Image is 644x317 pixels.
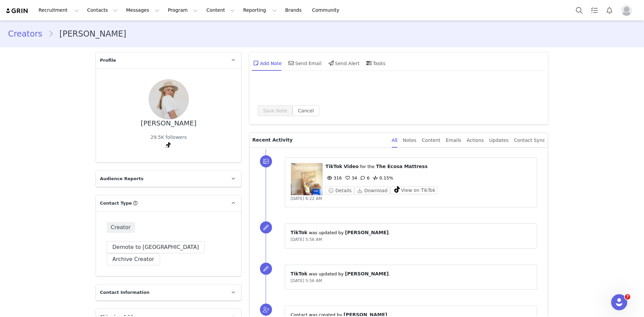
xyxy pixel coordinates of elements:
[164,3,202,18] button: Program
[100,57,116,64] span: Profile
[141,119,197,127] div: [PERSON_NAME]
[325,163,531,170] p: ⁨ ⁩ ⁨ ⁩ for the ⁨ ⁩
[621,5,632,16] img: placeholder-profile.jpg
[100,175,144,182] span: Audience Reports
[149,79,189,119] img: 85257384-1d63-4059-8bc4-3ad34a3c30bf.jpg
[325,175,342,180] span: 316
[354,187,390,195] button: Download
[625,294,630,300] span: 7
[359,175,370,180] span: 6
[390,188,438,193] a: View on TikTok
[107,253,160,265] button: Archive Creator
[281,3,308,18] a: Brands
[489,133,508,148] div: Updates
[403,133,416,148] div: Notes
[392,133,397,148] div: All
[5,8,29,14] img: grin logo
[514,133,545,148] div: Contact Sync
[290,237,322,242] span: [DATE] 5:56 AM
[290,270,531,277] p: ⁨ ⁩ was updated by ⁨ ⁩.
[365,55,386,71] div: Tasks
[290,229,531,236] p: ⁨ ⁩ was updated by ⁨ ⁩.
[107,241,205,253] button: Demote to [GEOGRAPHIC_DATA]
[290,271,307,276] span: TikTok
[572,3,587,18] button: Search
[345,230,389,235] span: [PERSON_NAME]
[290,278,322,283] span: [DATE] 5:56 AM
[290,230,307,235] span: TikTok
[308,3,346,18] a: Community
[239,3,281,18] button: Reporting
[292,105,319,116] button: Cancel
[258,105,292,116] button: Save Note
[422,133,440,148] div: Content
[327,55,360,71] div: Send Alert
[345,271,389,276] span: [PERSON_NAME]
[611,294,627,310] iframe: Intercom live chat
[100,289,149,296] span: Contact Information
[602,3,617,18] button: Notifications
[100,200,132,207] span: Contact Type
[325,164,342,169] span: TikTok
[287,55,322,71] div: Send Email
[252,133,386,148] p: Recent Activity
[376,164,428,169] span: The Ecosa Mattress
[83,3,122,18] button: Contacts
[446,133,461,148] div: Emails
[35,3,83,18] button: Recruitment
[252,55,282,71] div: Add Note
[122,3,163,18] button: Messages
[371,175,393,180] span: 0.15%
[587,3,602,18] a: Tasks
[467,133,484,148] div: Actions
[343,175,357,180] span: 34
[325,187,354,195] button: Details
[617,5,639,16] button: Profile
[8,28,48,40] a: Creators
[202,3,239,18] button: Content
[390,186,438,194] button: View on TikTok
[107,222,135,233] span: Creator
[151,134,187,141] div: 29.5K followers
[344,164,359,169] span: Video
[290,196,322,201] span: [DATE] 6:22 AM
